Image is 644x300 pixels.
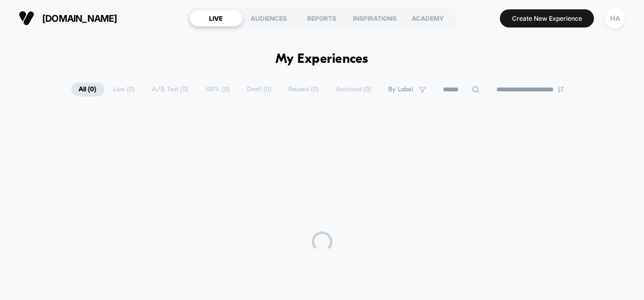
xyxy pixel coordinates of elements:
img: Visually logo [19,10,34,26]
h1: My Experiences [275,52,369,67]
div: ACADEMY [402,10,455,26]
div: HA [605,8,625,29]
button: [DOMAIN_NAME] [16,10,121,26]
span: All ( 0 ) [71,83,104,97]
div: REPORTS [296,10,349,26]
span: By Label [389,86,414,93]
div: AUDIENCES [243,10,296,26]
button: Create New Experience [500,9,594,28]
div: INSPIRATIONS [349,10,402,26]
button: HA [602,8,628,29]
div: LIVE [190,10,243,26]
span: [DOMAIN_NAME] [42,13,117,24]
img: end [558,86,564,92]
